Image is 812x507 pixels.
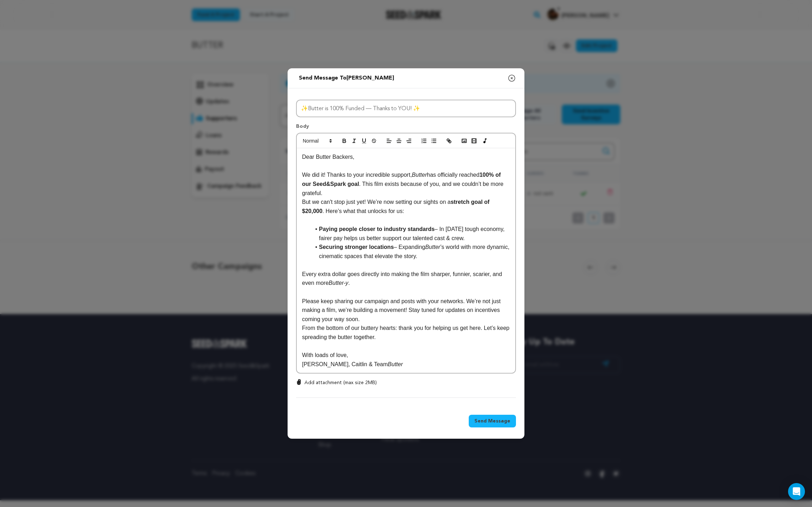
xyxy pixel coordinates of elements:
[304,379,377,386] p: Add attachment (max size 2MB)
[319,226,435,232] strong: Paying people closer to industry standards
[302,198,510,215] p: But we can't stop just yet! We’re now setting our sights on a . Here’s what that unlocks for us:
[388,361,403,367] em: Butter
[302,172,502,187] strong: 100% of our Seed&Spark goal
[346,75,394,81] span: [PERSON_NAME]
[302,297,510,324] p: Please keep sharing our campaign and posts with your networks. We’re not just making a film, we’r...
[425,244,440,250] em: Butter
[302,351,510,360] p: With loads of love,
[310,243,510,261] li: – Expanding ’s world with more dynamic, cinematic spaces that elevate the story.
[469,415,516,427] button: Send Message
[299,74,394,82] div: Send message to
[310,225,510,243] li: – In [DATE] tough economy, fairer pay helps us better support our talented cast & crew.
[302,270,510,288] p: Every extra dollar goes directly into making the film sharper, funnier, scarier, and even more .
[302,199,491,214] strong: stretch goal of $20,000
[302,170,510,198] p: We did it! Thanks to your incredible support, has officially reached . This film exists because o...
[329,280,349,286] em: Butter-y
[788,483,805,500] div: Open Intercom Messenger
[319,244,394,250] strong: Securing stronger locations
[302,360,510,369] p: [PERSON_NAME], Caitlin & Team
[296,123,516,133] p: Body
[302,152,510,162] p: Dear Butter Backers,
[302,324,510,342] p: From the bottom of our buttery hearts: thank you for helping us get here. Let’s keep spreading th...
[412,172,427,178] em: Butter
[474,418,510,425] span: Send Message
[296,100,516,118] input: Subject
